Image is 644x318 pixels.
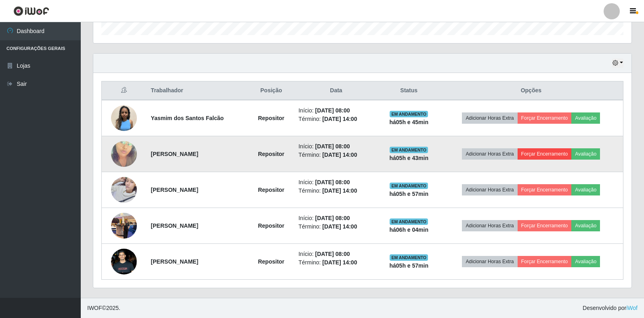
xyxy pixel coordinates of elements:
time: [DATE] 08:00 [315,215,350,221]
button: Forçar Encerramento [518,256,572,267]
button: Forçar Encerramento [518,112,572,124]
strong: [PERSON_NAME] [151,187,198,193]
button: Avaliação [571,256,600,267]
th: Data [294,81,379,100]
button: Avaliação [571,220,600,231]
img: 1755028690244.jpeg [111,173,137,207]
strong: há 05 h e 57 min [389,191,428,197]
th: Trabalhador [146,81,249,100]
time: [DATE] 08:00 [315,179,350,185]
li: Término: [298,258,374,267]
strong: Repositor [258,258,284,265]
strong: Repositor [258,187,284,193]
button: Adicionar Horas Extra [462,220,517,231]
button: Adicionar Horas Extra [462,112,517,124]
strong: [PERSON_NAME] [151,258,198,265]
img: 1754928869787.jpeg [111,131,137,177]
span: EM ANDAMENTO [390,254,428,261]
img: 1751205248263.jpeg [111,105,137,131]
span: Desenvolvido por [583,304,638,312]
button: Forçar Encerramento [518,184,572,195]
time: [DATE] 14:00 [322,187,357,194]
li: Início: [298,214,374,222]
button: Adicionar Horas Extra [462,256,517,267]
span: © 2025 . [87,304,120,312]
span: EM ANDAMENTO [390,218,428,225]
th: Status [379,81,439,100]
strong: há 05 h e 57 min [389,262,428,269]
li: Início: [298,106,374,115]
time: [DATE] 14:00 [322,259,357,266]
strong: há 06 h e 04 min [389,227,428,233]
time: [DATE] 08:00 [315,251,350,257]
strong: [PERSON_NAME] [151,222,198,229]
a: iWof [626,305,638,311]
button: Avaliação [571,112,600,124]
time: [DATE] 08:00 [315,143,350,150]
strong: [PERSON_NAME] [151,151,198,157]
strong: Repositor [258,115,284,121]
time: [DATE] 14:00 [322,152,357,158]
img: CoreUI Logo [13,6,49,16]
span: EM ANDAMENTO [390,183,428,189]
strong: há 05 h e 45 min [389,119,428,125]
button: Adicionar Horas Extra [462,148,517,160]
span: IWOF [87,305,102,311]
button: Adicionar Horas Extra [462,184,517,195]
th: Opções [439,81,623,100]
button: Avaliação [571,148,600,160]
th: Posição [249,81,294,100]
strong: Repositor [258,222,284,229]
img: 1758217601154.jpeg [111,233,137,290]
li: Término: [298,151,374,159]
button: Forçar Encerramento [518,148,572,160]
time: [DATE] 08:00 [315,107,350,114]
strong: há 05 h e 43 min [389,155,428,161]
button: Avaliação [571,184,600,195]
li: Início: [298,142,374,151]
time: [DATE] 14:00 [322,116,357,122]
li: Término: [298,187,374,195]
li: Início: [298,250,374,258]
li: Início: [298,178,374,187]
span: EM ANDAMENTO [390,147,428,153]
strong: Yasmim dos Santos Falcão [151,115,224,121]
span: EM ANDAMENTO [390,111,428,117]
img: 1755095833793.jpeg [111,208,137,243]
li: Término: [298,222,374,231]
button: Forçar Encerramento [518,220,572,231]
strong: Repositor [258,151,284,157]
li: Término: [298,115,374,123]
time: [DATE] 14:00 [322,223,357,230]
